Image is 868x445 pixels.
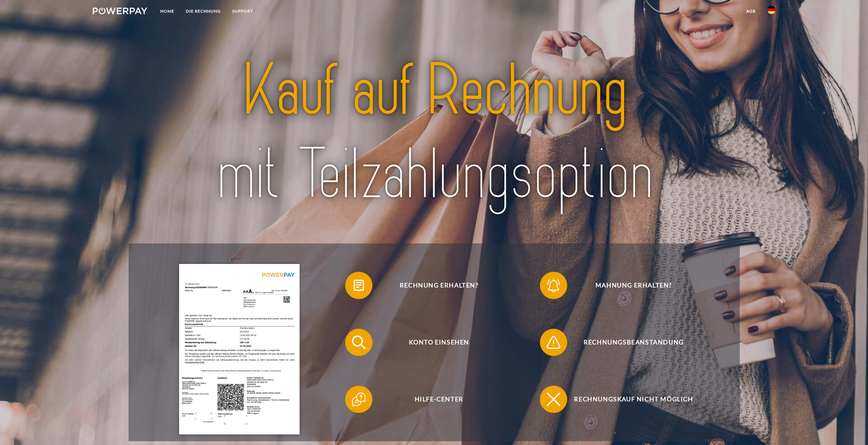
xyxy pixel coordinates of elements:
img: qb_search.svg [350,334,367,351]
span: Hilfe-Center [355,386,523,413]
img: qb_help.svg [350,391,367,408]
img: qb_bell.svg [545,277,562,294]
span: Mahnung erhalten? [550,272,717,299]
a: DIE RECHNUNG [180,5,226,17]
button: Rechnungskauf nicht möglich [540,386,717,413]
a: SUPPORT [226,5,259,17]
a: agb [740,5,762,17]
img: title-powerpay_de.svg [164,45,704,221]
img: qb_close.svg [545,391,562,408]
button: Rechnung erhalten? [345,272,523,299]
img: qb_bill.svg [350,277,367,294]
img: qb_warning.svg [545,334,562,351]
span: Konto einsehen [355,329,523,356]
span: Rechnungskauf nicht möglich [550,386,717,413]
span: Rechnung erhalten? [355,272,523,299]
button: Hilfe-Center [345,386,523,413]
button: Konto einsehen [345,329,523,356]
span: Rechnungsbeanstandung [550,329,717,356]
img: de [767,6,776,14]
a: Home [155,5,180,17]
img: logo-powerpay-white.svg [93,8,148,14]
img: single_invoice_powerpay_de.jpg [179,264,299,434]
button: Mahnung erhalten? [540,272,717,299]
button: Rechnungsbeanstandung [540,329,717,356]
